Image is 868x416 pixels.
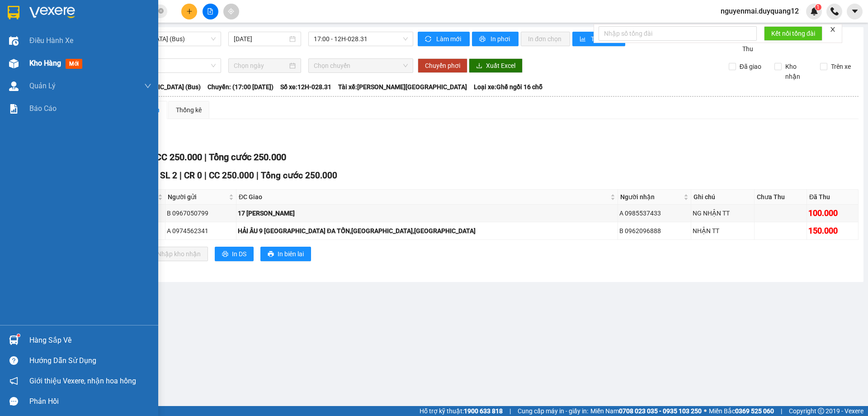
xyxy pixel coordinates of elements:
[620,192,681,202] span: Người nhận
[222,251,228,258] span: printer
[239,192,609,202] span: ĐC Giao
[268,251,274,258] span: printer
[807,190,859,205] th: Đã Thu
[810,7,818,15] img: icon-new-feature
[771,29,815,38] span: Kết nối tổng đài
[815,4,821,10] sup: 1
[709,406,774,416] span: Miền Bắc
[479,36,487,43] span: printer
[472,32,519,46] button: printerIn phơi
[691,190,755,205] th: Ghi chú
[755,190,807,205] th: Chưa Thu
[29,59,61,67] span: Kho hàng
[260,247,311,261] button: printerIn biên lai
[816,4,820,10] span: 1
[207,8,213,14] span: file-add
[851,7,859,15] span: caret-down
[66,59,82,69] span: mới
[8,6,19,19] img: logo-vxr
[619,208,689,218] div: A 0985537433
[818,408,824,414] span: copyright
[208,82,274,92] span: Chuyến: (17:00 [DATE])
[314,32,408,46] span: 17:00 - 12H-028.31
[176,105,202,115] div: Thống kê
[234,61,288,71] input: Chọn ngày
[420,406,503,416] span: Hỗ trợ kỹ thuật:
[782,62,813,81] span: Kho nhận
[436,34,462,44] span: Làm mới
[278,249,304,259] span: In biên lai
[29,354,151,368] div: Hướng dẫn sử dụng
[228,8,234,14] span: aim
[619,226,689,236] div: B 0962096888
[144,82,151,90] span: down
[518,406,588,416] span: Cung cấp máy in - giấy in:
[167,226,235,236] div: A 0974562341
[181,4,197,19] button: plus
[9,36,19,46] img: warehouse-icon
[572,32,625,46] button: bar-chartThống kê
[469,58,523,73] button: downloadXuất Excel
[186,8,193,14] span: plus
[167,208,235,218] div: B 0967050799
[29,334,151,347] div: Hàng sắp về
[204,170,207,181] span: |
[830,26,836,33] span: close
[418,58,467,73] button: Chuyển phơi
[808,207,857,220] div: 100.000
[29,395,151,408] div: Phản hồi
[580,36,587,43] span: bar-chart
[17,334,20,337] sup: 1
[619,407,702,415] strong: 0708 023 035 - 0935 103 250
[338,82,467,92] span: Tài xế: [PERSON_NAME][GEOGRAPHIC_DATA]
[9,59,19,68] img: warehouse-icon
[203,4,218,19] button: file-add
[9,356,18,365] span: question-circle
[599,26,757,41] input: Nhập số tổng đài
[693,226,753,236] div: NHẬN TT
[160,170,177,181] span: SL 2
[179,170,182,181] span: |
[808,225,857,237] div: 150.000
[474,82,542,92] span: Loại xe: Ghế ngồi 16 chỗ
[215,247,254,261] button: printerIn DS
[491,34,511,44] span: In phơi
[232,249,246,259] span: In DS
[29,103,57,114] span: Báo cáo
[204,152,207,163] span: |
[223,4,239,19] button: aim
[209,152,286,163] span: Tổng cước 250.000
[476,62,482,70] span: download
[736,62,765,72] span: Đã giao
[713,5,806,17] span: nguyenmai.duyquang12
[425,36,433,43] span: sync
[280,82,331,92] span: Số xe: 12H-028.31
[847,4,863,19] button: caret-down
[29,375,136,387] span: Giới thiệu Vexere, nhận hoa hồng
[158,7,164,16] span: close-circle
[521,32,570,46] button: In đơn chọn
[158,8,164,14] span: close-circle
[314,59,408,72] span: Chọn chuyến
[238,208,616,218] div: 17 [PERSON_NAME]
[590,406,702,416] span: Miền Nam
[9,377,18,385] span: notification
[29,80,56,91] span: Quản Lý
[781,406,782,416] span: |
[238,226,616,236] div: HẢI ÂU 9 [GEOGRAPHIC_DATA] ĐA TỐN,[GEOGRAPHIC_DATA],[GEOGRAPHIC_DATA]
[830,7,839,15] img: phone-icon
[184,170,202,181] span: CR 0
[9,81,19,91] img: warehouse-icon
[234,34,288,44] input: 11/08/2025
[704,409,707,413] span: ⚪️
[261,170,337,181] span: Tổng cước 250.000
[827,62,854,72] span: Trên xe
[509,406,511,416] span: |
[140,247,208,261] button: downloadNhập kho nhận
[9,397,18,406] span: message
[168,192,227,202] span: Người gửi
[156,152,202,163] span: CC 250.000
[693,208,753,218] div: NG NHẬN TT
[464,407,503,415] strong: 1900 633 818
[9,335,19,345] img: warehouse-icon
